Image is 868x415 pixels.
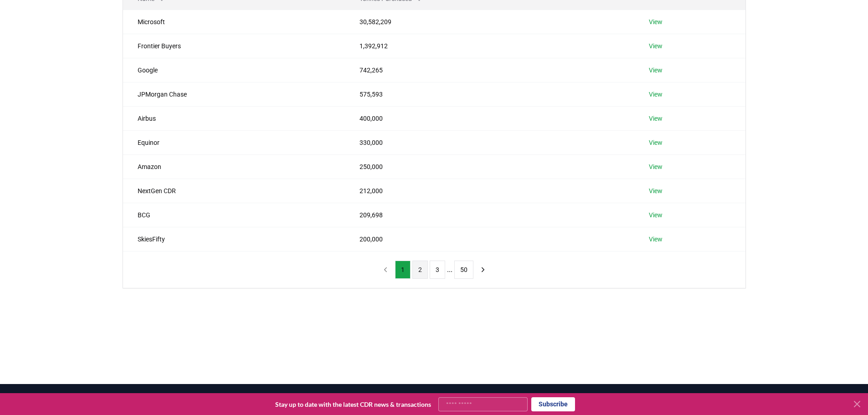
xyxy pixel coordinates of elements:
[345,179,634,203] td: 212,000
[123,82,345,106] td: JPMorgan Chase
[123,10,345,34] td: Microsoft
[345,106,634,130] td: 400,000
[123,34,345,58] td: Frontier Buyers
[454,261,473,279] button: 50
[395,261,411,279] button: 1
[430,261,445,279] button: 3
[412,261,428,279] button: 2
[345,82,634,106] td: 575,593
[649,90,663,99] a: View
[649,210,663,220] a: View
[123,58,345,82] td: Google
[123,179,345,203] td: NextGen CDR
[649,162,663,171] a: View
[649,114,663,123] a: View
[345,154,634,179] td: 250,000
[123,227,345,251] td: SkiesFifty
[345,58,634,82] td: 742,265
[649,66,663,75] a: View
[447,264,452,275] li: ...
[123,154,345,179] td: Amazon
[649,41,663,51] a: View
[345,34,634,58] td: 1,392,912
[345,203,634,227] td: 209,698
[345,227,634,251] td: 200,000
[123,203,345,227] td: BCG
[649,138,663,147] a: View
[345,130,634,154] td: 330,000
[123,106,345,130] td: Airbus
[649,17,663,26] a: View
[345,10,634,34] td: 30,582,209
[649,235,663,244] a: View
[649,186,663,195] a: View
[475,261,491,279] button: next page
[123,130,345,154] td: Equinor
